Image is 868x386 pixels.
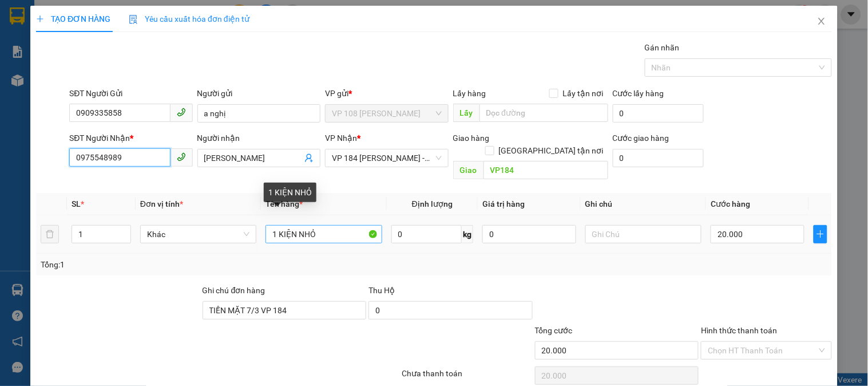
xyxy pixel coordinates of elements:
span: phone [177,152,186,162]
div: Tổng: 1 [41,258,336,271]
span: Lấy hàng [453,89,486,98]
label: Hình thức thanh toán [701,326,777,335]
span: phone [177,108,186,117]
input: VD: Bàn, Ghế [265,225,382,243]
label: Ghi chú đơn hàng [203,286,265,295]
span: VP 108 Lê Hồng Phong - Vũng Tàu [332,105,441,122]
span: Định lượng [412,199,453,208]
label: Cước lấy hàng [613,89,664,98]
span: Giá trị hàng [482,199,525,208]
span: Yêu cầu xuất hóa đơn điện tử [129,14,249,23]
img: icon [129,15,138,24]
span: VP Nhận [325,133,357,143]
label: Gán nhãn [645,43,680,52]
input: Ghi chú đơn hàng [203,301,367,320]
button: plus [814,225,827,243]
span: SL [72,199,81,208]
span: kg [462,225,473,243]
div: VP gửi [325,87,448,100]
span: plus [36,15,44,23]
input: 0 [482,225,576,243]
span: plus [814,230,827,239]
span: [GEOGRAPHIC_DATA] tận nơi [494,144,608,157]
input: Cước giao hàng [613,149,704,167]
span: VP 184 Nguyễn Văn Trỗi - HCM [332,149,441,167]
span: Giao hàng [453,133,490,143]
span: close [817,17,826,26]
input: Ghi Chú [585,225,701,243]
span: Khác [147,226,249,243]
span: Thu Hộ [368,286,395,295]
span: Lấy tận nơi [558,87,608,100]
button: delete [41,225,59,243]
div: Người gửi [197,87,320,100]
input: Dọc đường [483,161,608,179]
div: SĐT Người Gửi [69,87,192,100]
span: Tổng cước [535,326,573,335]
span: Cước hàng [711,199,750,208]
div: Người nhận [197,132,320,144]
label: Cước giao hàng [613,133,669,143]
span: Giao [453,161,483,179]
span: Lấy [453,104,479,122]
button: Close [806,6,838,38]
span: TẠO ĐƠN HÀNG [36,14,110,23]
div: SĐT Người Nhận [69,132,192,144]
input: Dọc đường [479,104,608,122]
span: Đơn vị tính [140,199,183,208]
input: Cước lấy hàng [613,104,704,123]
th: Ghi chú [581,193,706,215]
div: 1 KIỆN NHỎ [264,183,316,202]
span: user-add [304,153,314,163]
